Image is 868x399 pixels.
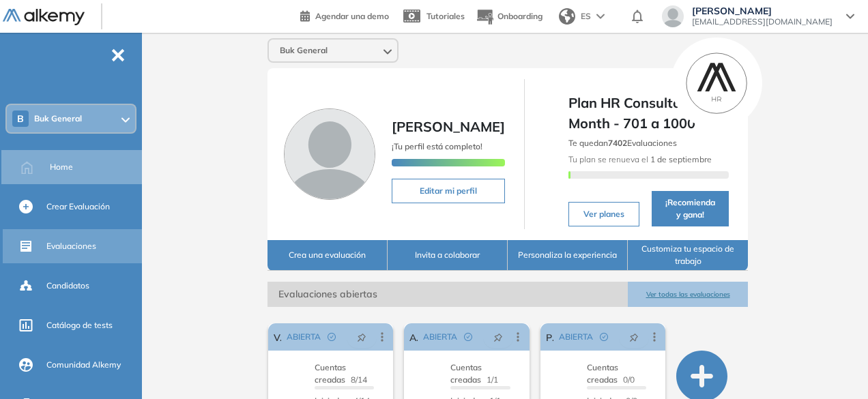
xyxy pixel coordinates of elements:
button: pushpin [483,326,513,348]
button: Customiza tu espacio de trabajo [628,240,748,271]
span: Te quedan Evaluaciones [568,138,677,148]
img: Logo [3,9,85,26]
span: [PERSON_NAME] [692,5,833,16]
span: pushpin [493,331,503,342]
span: Cuentas creadas [450,362,482,385]
span: pushpin [357,331,366,342]
span: [PERSON_NAME] [392,118,505,135]
span: Buk General [280,45,328,56]
span: Plan HR Consultant - Month - 701 a 1000 [568,93,729,134]
span: Catálogo de tests [46,319,113,331]
span: Evaluaciones abiertas [267,282,628,307]
span: Agendar una demo [315,11,389,21]
span: Buk General [34,113,82,124]
button: ¡Recomienda y gana! [652,191,729,226]
button: Crea una evaluación [267,240,388,271]
span: check-circle [600,333,608,341]
img: Foto de perfil [284,108,375,200]
span: Tu plan se renueva el [568,154,712,164]
span: check-circle [328,333,336,341]
span: 8/14 [315,362,367,385]
button: Personaliza la experiencia [508,240,628,271]
button: Editar mi perfil [392,179,505,203]
span: Comunidad Alkemy [46,359,121,371]
span: Crear Evaluación [46,201,110,213]
span: Candidatos [46,280,89,292]
iframe: Chat Widget [800,334,868,399]
b: 1 de septiembre [648,154,712,164]
a: Agendar una demo [300,7,389,23]
span: Home [50,161,73,173]
span: Onboarding [497,11,542,21]
span: ABIERTA [287,331,321,343]
b: 7402 [608,138,627,148]
span: Tutoriales [426,11,465,21]
span: B [17,113,24,124]
div: Widget de chat [800,334,868,399]
button: Invita a colaborar [388,240,508,271]
span: ABIERTA [559,331,593,343]
span: ES [581,10,591,23]
button: Ver todas las evaluaciones [628,282,748,307]
span: 1/1 [450,362,498,385]
span: [EMAIL_ADDRESS][DOMAIN_NAME] [692,16,833,27]
span: Cuentas creadas [315,362,346,385]
span: Evaluaciones [46,240,96,252]
img: world [559,8,575,25]
span: Cuentas creadas [587,362,618,385]
button: Onboarding [476,2,542,31]
a: Ventas - [GEOGRAPHIC_DATA] [274,323,281,351]
span: 0/0 [587,362,635,385]
span: pushpin [629,331,639,342]
span: check-circle [464,333,472,341]
span: ABIERTA [423,331,457,343]
button: pushpin [347,326,377,348]
button: Ver planes [568,202,639,226]
a: Práctica People Happiness [546,323,553,351]
span: ¡Tu perfil está completo! [392,141,482,151]
img: arrow [596,14,605,19]
button: pushpin [619,326,649,348]
a: Accounting Analyst [409,323,417,351]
